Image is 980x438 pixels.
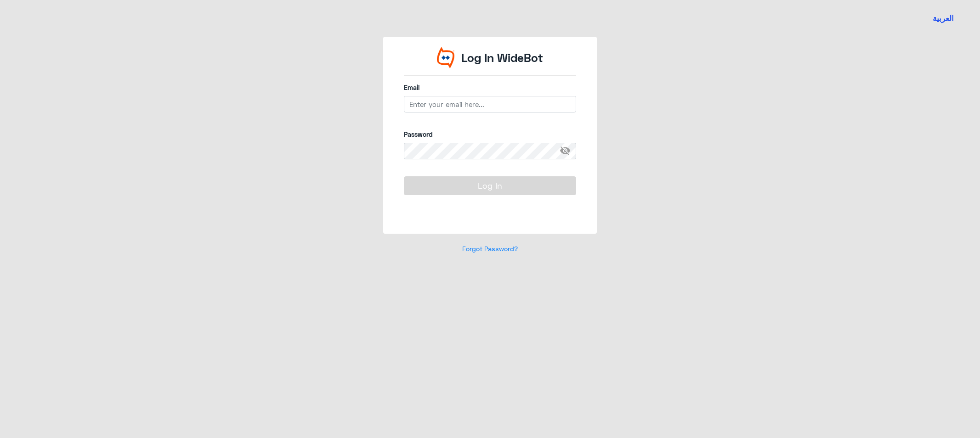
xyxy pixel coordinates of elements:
a: Forgot Password? [462,245,518,253]
label: Email [404,83,576,92]
button: العربية [933,13,954,24]
label: Password [404,129,576,139]
a: Switch language [927,7,959,30]
p: Log In WideBot [461,49,543,67]
button: Log In [404,176,576,195]
input: Enter your email here... [404,96,576,112]
span: visibility_off [560,143,576,159]
img: Widebot Logo [437,47,454,68]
